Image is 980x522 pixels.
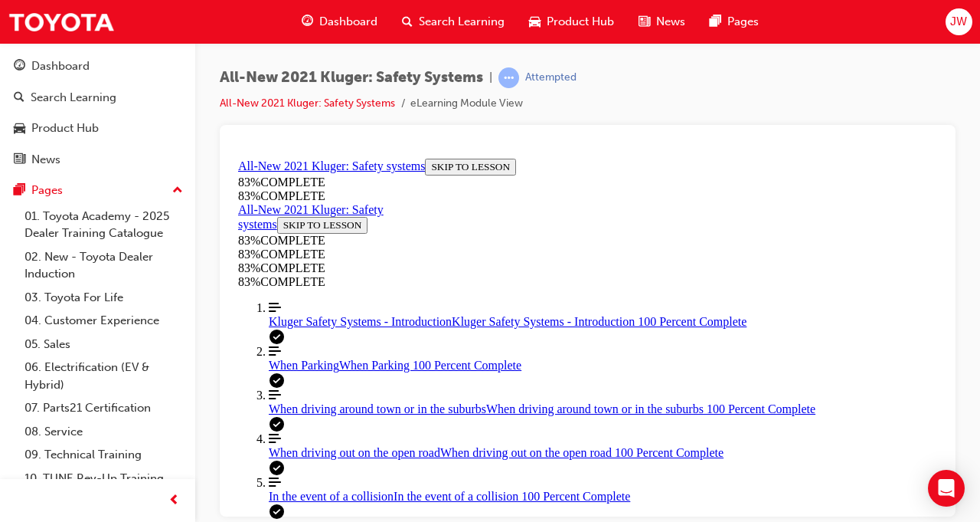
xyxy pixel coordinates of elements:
span: JW [950,13,967,31]
div: Dashboard [31,57,90,75]
div: Pages [31,182,63,199]
div: 83 % COMPLETE [6,37,705,51]
a: 10. TUNE Rev-Up Training [18,467,189,491]
span: When Parking 100 Percent Complete [107,206,289,219]
span: pages-icon [710,12,721,31]
div: 83 % COMPLETE [6,109,705,123]
span: When driving around town or in the suburbs 100 Percent Complete [254,250,583,263]
span: news-icon [639,12,650,31]
span: pages-icon [14,184,25,198]
a: search-iconSearch Learning [390,6,517,38]
button: DashboardSearch LearningProduct HubNews [6,49,189,176]
a: All-New 2021 Kluger: Safety Systems [220,97,395,110]
span: learningRecordVerb_ATTEMPT-icon [498,67,519,88]
span: guage-icon [302,12,313,31]
button: Pages [6,176,189,205]
div: 83 % COMPLETE [6,81,192,95]
nav: Course Outline [6,149,705,412]
span: Product Hub [547,13,614,31]
span: Dashboard [319,13,377,31]
div: News [31,151,60,169]
a: pages-iconPages [697,6,771,38]
div: Product Hub [31,120,99,137]
section: Course Overview [6,6,705,412]
span: Kluger Safety Systems - Introduction 100 Percent Complete [220,163,514,176]
a: Product Hub [6,114,189,143]
span: prev-icon [168,491,180,511]
a: All-New 2021 Kluger: Safety systems [6,7,193,20]
section: Course Information [6,51,192,109]
span: up-icon [172,181,183,201]
span: | [489,69,492,87]
span: news-icon [14,153,25,167]
span: car-icon [14,122,25,136]
a: 09. Technical Training [18,443,189,467]
span: When driving out on the open road 100 Percent Complete [208,294,492,307]
span: When driving around town or in the suburbs [37,250,254,263]
div: Search Learning [31,89,116,107]
span: All-New 2021 Kluger: Safety Systems [220,69,483,87]
a: Dashboard [6,52,189,80]
a: 06. Electrification (EV & Hybrid) [18,356,189,396]
button: SKIP TO LESSON [193,6,284,23]
span: News [656,13,685,31]
span: In the event of a collision [37,337,162,350]
div: Attempted [525,71,577,85]
img: Trak [8,5,115,39]
div: 83 % COMPLETE [6,23,705,37]
a: 07. Parts21 Certification [18,396,189,420]
span: When Parking [37,206,107,219]
div: 83 % COMPLETE [6,123,705,136]
div: 83 % COMPLETE [6,95,192,109]
li: eLearning Module View [410,95,523,113]
a: news-iconNews [626,6,697,38]
span: Search Learning [419,13,505,31]
a: 03. Toyota For Life [18,286,189,310]
button: JW [946,8,972,35]
span: car-icon [529,12,541,31]
span: search-icon [14,91,24,105]
a: guage-iconDashboard [289,6,390,38]
span: When driving out on the open road [37,294,208,307]
a: 08. Service [18,420,189,444]
a: car-iconProduct Hub [517,6,626,38]
span: search-icon [402,12,413,31]
a: 02. New - Toyota Dealer Induction [18,245,189,286]
span: Kluger Safety Systems - Introduction [37,163,220,176]
a: News [6,146,189,174]
span: In the event of a collision 100 Percent Complete [162,337,398,350]
button: SKIP TO LESSON [45,64,136,81]
a: All-New 2021 Kluger: Safety systems [6,51,152,78]
a: 01. Toyota Academy - 2025 Dealer Training Catalogue [18,205,189,245]
section: Course Information [6,6,705,51]
div: Open Intercom Messenger [928,470,965,507]
a: Search Learning [6,84,189,112]
span: Pages [727,13,759,31]
a: 04. Customer Experience [18,309,189,333]
span: guage-icon [14,60,25,74]
a: 05. Sales [18,333,189,356]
